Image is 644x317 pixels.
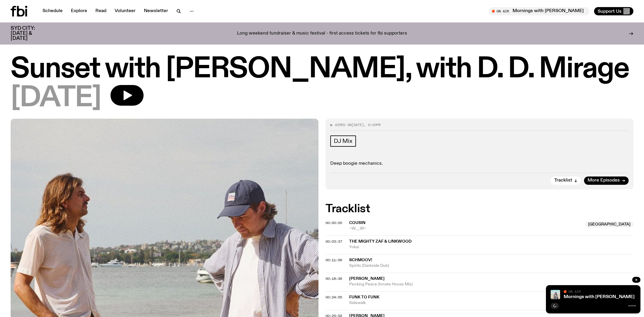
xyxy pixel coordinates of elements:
[489,7,589,15] button: On AirMornings with [PERSON_NAME] // GLASS ANIMALS & [GEOGRAPHIC_DATA]
[349,221,365,225] span: Cousin
[349,282,633,287] span: Pecking Peace (Innate House Mix)
[349,244,633,250] span: Yokai
[594,7,633,15] button: Support Us
[335,122,352,127] span: Aired on
[585,221,633,227] span: [GEOGRAPHIC_DATA]
[326,259,342,262] button: 00:11:56
[326,221,342,225] button: 00:00:00
[352,122,364,127] span: [DATE]
[598,9,622,14] span: Support Us
[140,7,172,15] a: Newsletter
[11,26,48,41] h3: SYD CITY: [DATE] & [DATE]
[349,258,372,262] span: Schmoov!
[92,7,110,15] a: Read
[237,31,407,36] p: Long weekend fundraiser & music festival - first access tickets for fbi supporters
[11,85,101,112] span: [DATE]
[330,135,356,147] a: DJ Mix
[330,161,629,166] p: Deep boogie mechanics.
[326,239,342,244] span: 00:03:37
[326,258,342,262] span: 00:11:56
[111,7,139,15] a: Volunteer
[326,295,342,300] span: 00:24:55
[326,240,342,243] button: 00:03:37
[349,277,385,281] span: [PERSON_NAME]
[39,7,66,15] a: Schedule
[568,290,581,293] span: On Air
[349,226,582,231] span: ~W._.W~
[349,263,633,269] span: Spirits (Darkside Dub)
[554,178,572,183] span: Tracklist
[349,295,379,299] span: Funk to Funk
[349,239,412,244] span: The Mighty Zaf & Linkwood
[584,177,629,185] a: More Episodes
[326,296,342,299] button: 00:24:55
[349,300,633,306] span: Sidewalk
[326,277,342,280] button: 00:18:36
[67,7,91,15] a: Explore
[551,177,581,185] button: Tracklist
[11,56,633,83] h1: Sunset with [PERSON_NAME], with D. D. Mirage
[326,276,342,281] span: 00:18:36
[334,138,352,144] span: DJ Mix
[326,204,633,214] h2: Tracklist
[364,122,380,127] span: , 6:00pm
[588,178,620,183] span: More Episodes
